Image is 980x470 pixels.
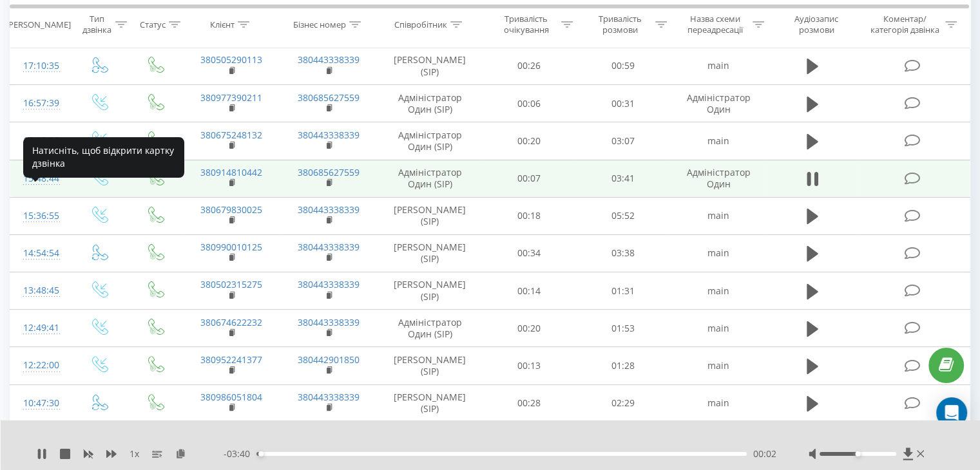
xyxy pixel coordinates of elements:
td: [PERSON_NAME] (SIP) [378,234,483,272]
td: main [669,47,767,84]
div: 14:54:54 [23,241,57,266]
div: Тип дзвінка [81,14,111,35]
div: Accessibility label [258,451,264,456]
div: Тривалість розмови [588,14,652,35]
td: 00:28 [483,384,576,422]
td: [PERSON_NAME] (SIP) [378,384,483,422]
a: 380914810442 [200,166,262,178]
td: 03:41 [576,160,669,197]
a: 380674622232 [200,316,262,328]
a: 380990010125 [200,241,262,253]
div: Бізнес номер [293,19,346,30]
span: 00:02 [753,447,776,460]
td: 00:20 [483,310,576,347]
a: 380986051804 [200,391,262,403]
td: main [669,310,767,347]
div: Клієнт [210,19,235,30]
a: 380443338339 [298,316,360,328]
td: main [669,347,767,384]
td: [PERSON_NAME] (SIP) [378,272,483,310]
div: 16:57:39 [23,91,57,116]
td: 05:52 [576,197,669,234]
td: 00:14 [483,272,576,310]
a: 380442901850 [298,353,360,366]
a: 380443338339 [298,129,360,141]
td: main [669,234,767,272]
div: 12:49:41 [23,315,57,341]
div: [PERSON_NAME] [6,19,71,30]
td: main [669,197,767,234]
td: 00:20 [483,122,576,160]
td: 00:59 [576,47,669,84]
span: 1 x [130,447,139,460]
div: Тривалість очікування [494,14,559,35]
a: 380952241377 [200,353,262,366]
td: 01:28 [576,347,669,384]
td: Адміністратор Один (SIP) [378,160,483,197]
td: Адміністратор Один [669,85,767,122]
a: 380977390211 [200,91,262,104]
td: Адміністратор Один [669,160,767,197]
div: 13:48:45 [23,278,57,303]
td: Адміністратор Один (SIP) [378,122,483,160]
div: Співробітник [394,19,447,30]
td: 02:29 [576,384,669,422]
div: 15:36:55 [23,203,57,229]
a: 380679830025 [200,203,262,216]
td: [PERSON_NAME] (SIP) [378,347,483,384]
td: 00:13 [483,347,576,384]
td: main [669,122,767,160]
div: 10:47:30 [23,391,57,416]
td: 00:31 [576,85,669,122]
td: [PERSON_NAME] (SIP) [378,197,483,234]
div: Статус [140,19,166,30]
a: 380675248132 [200,129,262,141]
a: 380443338339 [298,278,360,290]
a: 380443338339 [298,391,360,403]
td: 01:53 [576,310,669,347]
td: 00:26 [483,47,576,84]
td: Адміністратор Один (SIP) [378,310,483,347]
div: 16:19:26 [23,128,57,153]
td: main [669,384,767,422]
td: [PERSON_NAME] (SIP) [378,47,483,84]
a: 380505290113 [200,53,262,66]
td: main [669,272,767,310]
a: 380443338339 [298,53,360,66]
div: 17:10:35 [23,53,57,79]
a: 380443338339 [298,203,360,216]
a: 380685627559 [298,166,360,178]
td: 00:18 [483,197,576,234]
div: Аудіозапис розмови [779,14,854,35]
td: Адміністратор Один (SIP) [378,85,483,122]
a: 380443338339 [298,241,360,253]
div: Accessibility label [855,451,860,456]
span: - 03:40 [224,447,256,460]
div: Open Intercom Messenger [936,397,967,428]
td: 00:06 [483,85,576,122]
td: 03:07 [576,122,669,160]
div: Коментар/категорія дзвінка [867,14,942,35]
div: Назва схеми переадресації [682,14,749,35]
td: 03:38 [576,234,669,272]
div: 12:22:00 [23,353,57,378]
a: 380685627559 [298,91,360,104]
td: 00:07 [483,160,576,197]
td: 00:34 [483,234,576,272]
a: 380502315275 [200,278,262,290]
td: 01:31 [576,272,669,310]
div: Натисніть, щоб відкрити картку дзвінка [23,137,184,178]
